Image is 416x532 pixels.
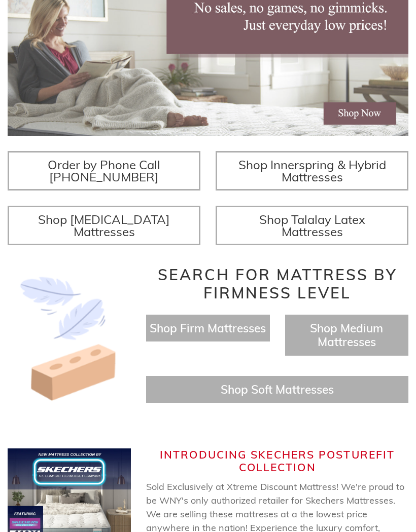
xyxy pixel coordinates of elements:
[158,265,397,302] span: Search for Mattress by Firmness Level
[238,157,386,184] span: Shop Innerspring & Hybrid Mattresses
[48,157,160,184] span: Order by Phone Call [PHONE_NUMBER]
[216,206,408,245] a: Shop Talalay Latex Mattresses
[259,212,365,239] span: Shop Talalay Latex Mattresses
[8,151,200,191] a: Order by Phone Call [PHONE_NUMBER]
[8,265,131,413] img: Image-of-brick- and-feather-representing-firm-and-soft-feel
[221,382,334,397] a: Shop Soft Mattresses
[160,448,395,474] span: Introducing Skechers Posturefit Collection
[310,321,383,349] a: Shop Medium Mattresses
[216,151,408,191] a: Shop Innerspring & Hybrid Mattresses
[150,321,266,335] a: Shop Firm Mattresses
[38,212,170,239] span: Shop [MEDICAL_DATA] Mattresses
[8,206,200,245] a: Shop [MEDICAL_DATA] Mattresses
